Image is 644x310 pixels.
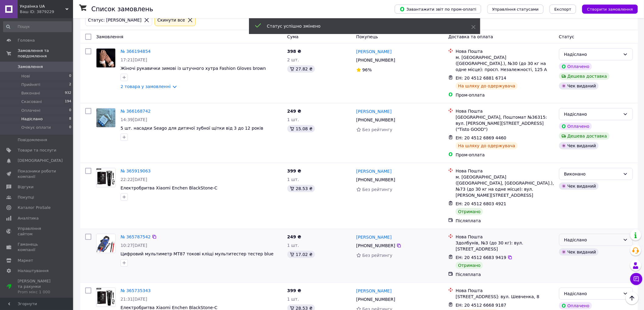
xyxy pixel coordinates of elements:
[559,123,592,130] div: Оплачено
[69,73,71,79] span: 0
[18,148,56,153] span: Товари та послуги
[564,237,621,243] div: Надіслано
[21,90,40,96] span: Виконані
[356,49,392,55] a: [PERSON_NAME]
[121,243,147,248] span: 10:27[DATE]
[96,48,116,68] a: Фото товару
[550,5,576,14] button: Експорт
[559,182,599,190] div: Чек виданий
[448,34,493,39] span: Доставка та оплата
[18,278,56,295] span: [PERSON_NAME] та рахунки
[69,125,71,130] span: 0
[456,135,506,140] span: ЕН: 20 4512 6869 4460
[559,132,610,140] div: Дешева доставка
[456,303,506,308] span: ЕН: 20 4512 6668 9187
[456,76,506,80] span: ЕН: 20 4512 6881 6714
[456,152,554,158] div: Пром-оплата
[20,4,65,9] span: Українка UA
[21,99,42,104] span: Скасовані
[121,297,147,301] span: 21:31[DATE]
[21,125,51,130] span: Очікує оплати
[121,66,266,71] a: Жіночі рукавички зимові із штучного хутра Fashion Gloves brown
[21,82,40,87] span: Прийняті
[287,185,315,192] div: 28.53 ₴
[559,63,592,70] div: Оплачено
[355,116,397,124] div: [PHONE_NUMBER]
[21,73,30,79] span: Нові
[121,305,218,310] span: Електробритва Xiaomi Enchen BlackStone-C
[156,17,186,23] div: Cкинути все
[96,169,115,187] img: Фото товару
[456,174,554,198] div: м. [GEOGRAPHIC_DATA] ([GEOGRAPHIC_DATA], [GEOGRAPHIC_DATA].), №73 (до 30 кг на одне місце): вул. ...
[18,289,56,295] div: Prom мікс 1 000
[456,114,554,132] div: [GEOGRAPHIC_DATA], Поштомат №36315: вул. [PERSON_NAME][STREET_ADDRESS] ("Tisto GOOD")
[121,126,263,131] a: 5 шт. насадки Seago для дитячої зубної щітки від 3 до 12 років
[576,6,638,11] a: Створити замовлення
[96,108,115,127] img: Фото товару
[362,67,372,72] span: 96%
[564,171,621,177] div: Виконано
[456,82,518,90] div: На шляху до одержувача
[456,54,554,73] div: м. [GEOGRAPHIC_DATA] ([GEOGRAPHIC_DATA].), №30 (до 30 кг на одне місце): просп. Незалежності, 125 А
[587,7,633,12] span: Створити замовлення
[3,21,72,32] input: Пошук
[96,234,116,253] a: Фото товару
[287,234,301,239] span: 249 ₴
[456,255,506,260] span: ЕН: 20 4512 6683 9419
[456,271,554,278] div: Післяплата
[555,7,572,12] span: Експорт
[456,201,506,206] span: ЕН: 20 4512 6803 4921
[18,226,56,237] span: Управління сайтом
[356,108,392,114] a: [PERSON_NAME]
[559,34,575,39] span: Статус
[121,57,147,62] span: 17:21[DATE]
[356,168,392,174] a: [PERSON_NAME]
[96,168,116,187] a: Фото товару
[456,168,554,174] div: Нова Пошта
[456,262,483,269] div: Отримано
[287,288,301,293] span: 399 ₴
[18,195,34,200] span: Покупці
[91,5,153,13] h1: Список замовлень
[121,49,151,54] a: № 366194854
[96,108,116,128] a: Фото товару
[96,49,115,67] img: Фото товару
[20,9,73,15] div: Ваш ID: 3879229
[18,158,63,163] span: [DEMOGRAPHIC_DATA]
[362,127,393,132] span: Без рейтингу
[456,48,554,54] div: Нова Пошта
[456,92,554,98] div: Пром-оплата
[287,34,299,39] span: Cума
[121,251,274,256] a: Цифровий мультиметр МТ87 токові кліщі мультитестер тестер blue
[456,208,483,215] div: Отримано
[69,108,71,113] span: 0
[18,216,39,221] span: Аналітика
[564,111,621,118] div: Надіслано
[400,6,476,12] span: Завантажити звіт по пром-оплаті
[18,137,47,143] span: Повідомлення
[287,57,299,62] span: 2 шт.
[18,38,35,43] span: Головна
[456,240,554,252] div: Здолбунів, №3 (до 30 кг): вул. [STREET_ADDRESS]
[121,84,171,89] a: 2 товара у замовленні
[121,234,151,239] a: № 365787542
[630,273,642,285] button: Чат з покупцем
[287,65,315,73] div: 27.82 ₴
[18,64,43,70] span: Замовлення
[96,288,115,307] img: Фото товару
[18,205,51,210] span: Каталог ProSale
[356,34,378,39] span: Покупець
[456,294,554,300] div: [STREET_ADDRESS]: вул. Шевченка, 8
[121,177,147,182] span: 22:22[DATE]
[355,295,397,304] div: [PHONE_NUMBER]
[456,142,518,149] div: На шляху до одержувача
[362,187,393,192] span: Без рейтингу
[287,251,315,258] div: 17.02 ₴
[287,297,299,301] span: 1 шт.
[121,288,151,293] a: № 365735343
[456,288,554,294] div: Нова Пошта
[582,5,638,14] button: Створити замовлення
[65,90,71,96] span: 932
